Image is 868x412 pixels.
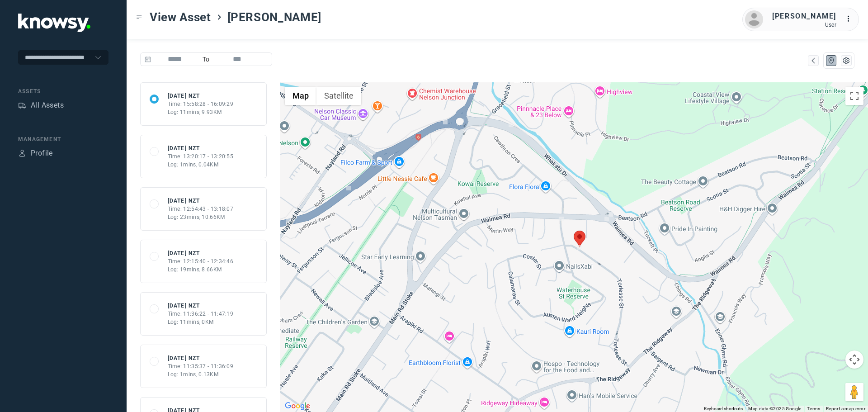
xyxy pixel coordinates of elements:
[168,310,234,318] div: Time: 11:36:22 - 11:47:19
[316,87,361,105] button: Show satellite imagery
[845,383,863,401] button: Drag Pegman onto the map to open Street View
[136,14,142,20] div: Toggle Menu
[846,15,855,22] tspan: ...
[283,400,312,412] a: Open this area in Google Maps (opens a new window)
[168,249,234,257] div: [DATE] NZT
[199,52,213,66] span: To
[216,14,223,21] div: >
[168,100,234,108] div: Time: 15:58:28 - 16:09:29
[168,144,234,152] div: [DATE] NZT
[168,161,234,169] div: Log: 1mins, 0.04KM
[807,406,821,411] a: Terms (opens in new tab)
[18,87,108,95] div: Assets
[845,14,856,24] div: :
[845,350,863,369] button: Map camera controls
[168,265,234,274] div: Log: 19mins, 8.66KM
[826,406,865,411] a: Report a map error
[168,302,234,310] div: [DATE] NZT
[168,354,234,362] div: [DATE] NZT
[168,197,234,205] div: [DATE] NZT
[168,152,234,161] div: Time: 13:20:17 - 13:20:55
[283,400,312,412] img: Google
[168,92,234,100] div: [DATE] NZT
[748,406,801,411] span: Map data ©2025 Google
[745,10,763,28] img: avatar.png
[168,213,234,221] div: Log: 23mins, 10.66KM
[168,257,234,265] div: Time: 12:15:40 - 12:34:46
[168,108,234,116] div: Log: 11mins, 9.93KM
[168,205,234,213] div: Time: 12:54:43 - 13:18:07
[772,22,836,28] div: User
[845,87,863,105] button: Toggle fullscreen view
[18,101,26,109] div: Assets
[842,57,850,65] div: List
[227,9,321,25] span: [PERSON_NAME]
[150,9,211,25] span: View Asset
[31,100,64,111] div: All Assets
[18,135,108,143] div: Management
[704,406,743,412] button: Keyboard shortcuts
[168,318,234,326] div: Log: 11mins, 0KM
[827,57,835,65] div: Map
[18,149,26,157] div: Profile
[18,100,64,111] a: AssetsAll Assets
[18,14,90,32] img: Application Logo
[18,148,53,159] a: ProfileProfile
[809,57,817,65] div: Map
[285,87,316,105] button: Show street map
[772,11,836,22] div: [PERSON_NAME]
[168,362,234,370] div: Time: 11:35:37 - 11:36:09
[845,14,856,26] div: :
[31,148,53,159] div: Profile
[168,370,234,379] div: Log: 1mins, 0.13KM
